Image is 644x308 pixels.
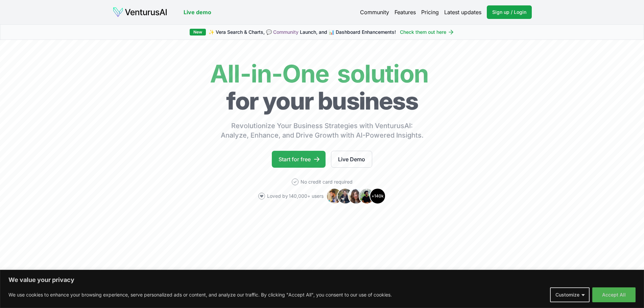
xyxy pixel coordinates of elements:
[209,29,396,35] span: ✨ Vera Search & Charts, 💬 Launch, and 📊 Dashboard Enhancements!
[337,188,353,204] img: Avatar 2
[273,29,299,35] a: Community
[492,9,526,16] span: Sign up / Login
[395,8,416,16] a: Features
[113,7,167,18] img: logo
[184,8,211,16] a: Live demo
[550,287,590,302] button: Customize
[326,188,342,204] img: Avatar 1
[272,151,326,168] a: Start for free
[421,8,439,16] a: Pricing
[8,291,392,299] p: We use cookies to enhance your browsing experience, serve personalized ads or content, and analyz...
[400,29,454,35] a: Check them out here
[360,8,389,16] a: Community
[348,188,364,204] img: Avatar 3
[190,29,206,35] div: New
[487,5,532,19] a: Sign up / Login
[592,287,636,302] button: Accept All
[444,8,481,16] a: Latest updates
[359,188,375,204] img: Avatar 4
[331,151,372,168] a: Live Demo
[8,276,636,284] p: We value your privacy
